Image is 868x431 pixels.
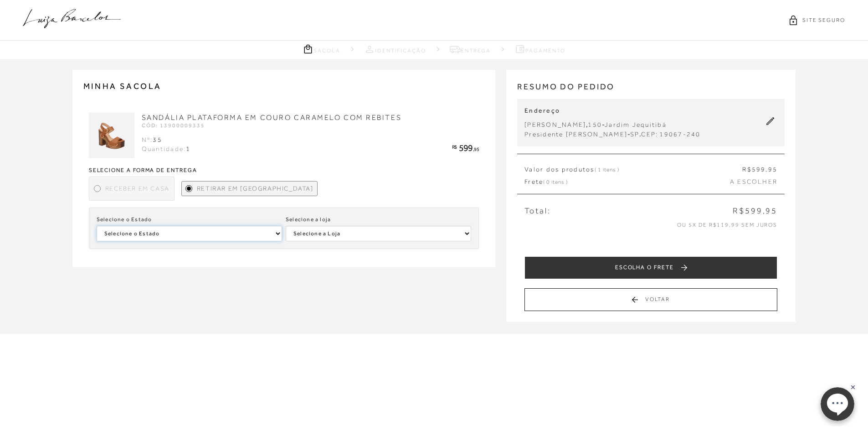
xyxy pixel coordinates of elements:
a: Sacola [303,43,340,55]
span: [PERSON_NAME] [524,121,586,128]
p: Endereço [524,106,700,115]
span: ( 1 itens ) [595,166,619,173]
span: 150 [588,121,602,128]
span: R$599,95 [733,205,777,217]
label: Selecione o Estado [97,215,152,224]
span: Retirar em [GEOGRAPHIC_DATA] [197,184,313,193]
span: R$ [742,166,751,173]
span: Valor dos produtos [524,165,619,174]
div: , - [524,120,700,130]
span: Jardim Jequitibá [605,121,667,128]
img: SANDÁLIA PLATAFORMA EM COURO CARAMELO COM REBITES [89,113,134,158]
span: CÓD: 13900009335 [142,122,205,129]
span: ,95 [765,166,777,173]
a: Identificação [364,43,426,55]
div: - . [524,130,700,139]
span: Presidente [PERSON_NAME] [524,130,627,138]
a: Entrega [450,43,491,55]
div: Nº: [142,135,191,145]
a: SANDÁLIA PLATAFORMA EM COURO CARAMELO COM REBITES [142,114,401,122]
span: R$ [452,144,457,150]
span: SITE SEGURO [802,16,845,24]
h2: MINHA SACOLA [83,81,485,92]
span: 1 [186,145,190,152]
strong: Selecione a forma de entrega [89,167,479,173]
a: Pagamento [514,43,565,55]
span: Frete [524,177,568,187]
span: 599 [752,166,766,173]
button: Voltar [524,288,777,311]
h2: RESUMO DO PEDIDO [517,81,785,99]
button: ESCOLHA O FRETE [524,256,777,279]
span: 19067-240 [659,130,700,138]
span: A ESCOLHER [730,177,777,187]
div: Quantidade: [142,145,191,154]
span: ,95 [473,146,479,152]
span: SP [630,130,639,138]
span: Total: [524,205,550,217]
span: ( 0 itens ) [543,179,568,185]
label: Selecione a loja [286,215,331,224]
span: 35 [153,136,162,143]
span: Receber em Casa [105,184,169,193]
span: ou 5x de R$119,99 sem juros [677,222,777,228]
span: 599 [459,143,473,153]
span: CEP: [641,130,658,138]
